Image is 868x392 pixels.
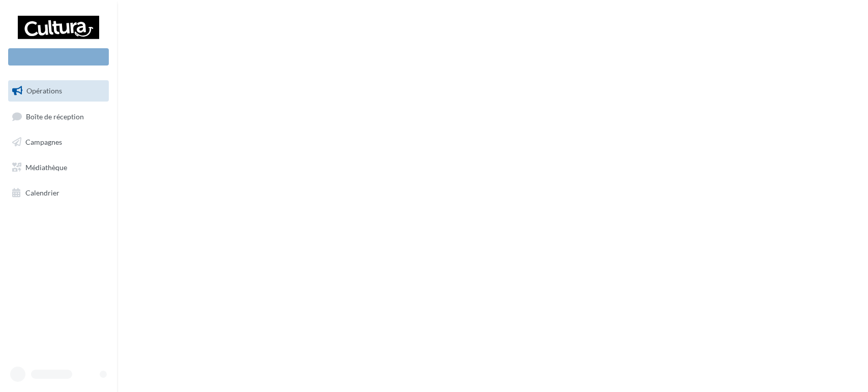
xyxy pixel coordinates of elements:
span: Opérations [26,86,62,95]
span: Campagnes [25,138,62,146]
span: Boîte de réception [26,112,84,120]
a: Opérations [6,80,111,102]
span: Calendrier [25,188,59,197]
a: Calendrier [6,182,111,204]
span: Médiathèque [25,163,67,172]
a: Boîte de réception [6,106,111,127]
a: Campagnes [6,132,111,153]
a: Médiathèque [6,157,111,178]
div: Nouvelle campagne [8,48,109,66]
